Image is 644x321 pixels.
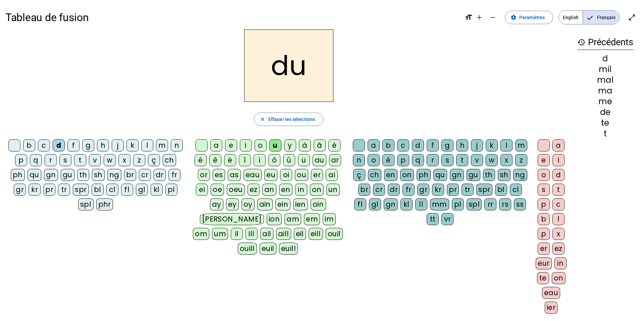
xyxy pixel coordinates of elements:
div: spr [73,184,89,196]
h3: Précédents [577,35,633,50]
mat-icon: history [577,38,585,46]
div: ng [107,169,121,181]
div: ei [196,184,208,196]
h1: Tableau de fusion [5,7,459,28]
div: ail [260,228,273,240]
div: qu [433,169,447,181]
div: ô [268,154,280,166]
div: eur [536,257,552,269]
div: de [577,108,633,116]
div: à [299,139,311,151]
div: b [382,139,394,151]
div: th [77,169,89,181]
div: ien [293,198,308,210]
div: n [171,139,183,151]
div: gn [384,198,398,210]
div: eill [309,228,323,240]
div: on [552,272,566,284]
div: r [45,154,57,166]
div: ez [248,184,260,196]
div: bl [495,184,507,196]
div: euil [260,243,276,255]
div: c [38,139,50,151]
div: s [441,154,453,166]
div: oi [280,169,292,181]
div: euill [279,243,298,255]
mat-button-toggle-group: Language selection [558,10,620,24]
div: i [552,154,565,166]
div: ï [254,154,266,166]
div: cr [139,169,151,181]
div: s [538,184,550,196]
div: spr [476,184,492,196]
div: d [552,169,565,181]
div: z [515,154,527,166]
button: Diminuer la taille de la police [486,11,499,24]
div: ch [368,169,381,181]
div: kr [432,184,444,196]
div: dr [388,184,400,196]
div: cl [106,184,118,196]
div: t [74,154,86,166]
div: eil [294,228,306,240]
mat-icon: settings [511,14,517,20]
div: b [538,213,550,225]
div: mm [430,198,449,210]
div: sh [498,169,511,181]
div: g [82,139,94,151]
div: l [552,213,565,225]
div: em [304,213,320,225]
div: d [577,55,633,63]
div: y [284,139,296,151]
div: gl [369,198,381,210]
div: ey [226,198,239,210]
div: ê [209,154,221,166]
div: ü [298,154,310,166]
div: eau [542,287,560,299]
div: e [538,154,550,166]
div: z [133,154,145,166]
div: th [483,169,495,181]
div: d [412,139,424,151]
div: f [427,139,439,151]
div: r [427,154,439,166]
mat-icon: open_in_full [628,13,636,21]
div: gr [14,184,26,196]
div: f [67,139,79,151]
mat-icon: remove [489,13,497,21]
div: l [500,139,513,151]
div: kl [400,198,413,210]
div: gr [417,184,429,196]
div: pr [43,184,55,196]
mat-icon: close [260,116,266,122]
div: â [314,139,326,151]
div: t [456,154,468,166]
div: x [552,228,565,240]
div: q [412,154,424,166]
div: fl [121,184,133,196]
div: ss [514,198,526,210]
div: fr [168,169,180,181]
div: ng [513,169,527,181]
div: am [284,213,301,225]
div: ll [415,198,427,210]
div: mil [577,65,633,73]
div: pr [447,184,459,196]
div: eau [244,169,262,181]
div: an [262,184,276,196]
div: as [228,169,241,181]
button: Entrer en plein écran [625,11,639,24]
div: gu [467,169,480,181]
div: tr [58,184,70,196]
div: phr [96,198,113,210]
div: p [538,228,550,240]
div: ouil [326,228,343,240]
div: o [255,139,267,151]
div: ier [545,302,558,314]
div: o [538,169,550,181]
div: mal [577,76,633,84]
div: te [577,119,633,127]
div: c [397,139,409,151]
div: um [212,228,228,240]
div: kl [151,184,163,196]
